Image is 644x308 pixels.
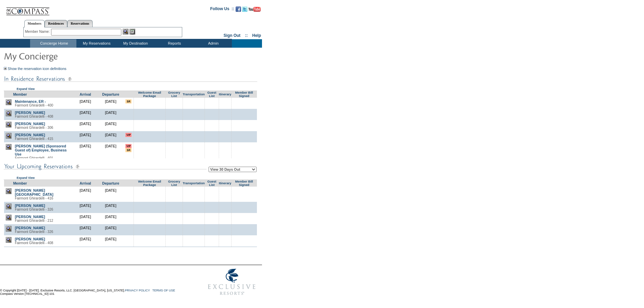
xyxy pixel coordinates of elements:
[225,237,225,237] img: blank.gif
[125,133,132,137] input: VIP member
[15,188,53,196] a: [PERSON_NAME][GEOGRAPHIC_DATA]
[174,188,174,189] img: blank.gif
[73,235,98,246] td: [DATE]
[219,182,231,185] a: Itinerary
[80,92,91,96] a: Arrival
[15,226,45,230] a: [PERSON_NAME]
[219,93,231,96] a: Itinerary
[15,111,45,115] a: [PERSON_NAME]
[98,202,123,213] td: [DATE]
[17,176,34,180] a: Expand View
[201,265,262,299] img: Exclusive Resorts
[248,8,261,13] a: Subscribe to our YouTube Channel
[168,91,180,98] a: Grocery List
[15,133,45,137] a: [PERSON_NAME]
[235,180,253,187] a: Member Bill Signed
[194,144,194,144] img: blank.gif
[212,237,212,237] img: blank.gif
[15,219,53,222] span: Fairmont Ghirardelli - 212
[73,187,98,202] td: [DATE]
[15,230,53,234] span: Fairmont Ghirardelli - 326
[30,39,76,48] td: Concierge Home
[15,126,53,129] span: Fairmont Ghirardelli - 306
[98,131,123,142] td: [DATE]
[138,91,161,98] a: Welcome Email Package
[225,99,225,100] img: blank.gif
[73,131,98,142] td: [DATE]
[194,215,194,215] img: blank.gif
[73,142,98,162] td: [DATE]
[174,99,174,100] img: blank.gif
[174,237,174,237] img: blank.gif
[98,98,123,109] td: [DATE]
[242,6,247,12] img: Follow us on Twitter
[6,188,11,194] img: view
[15,99,46,103] a: Maintenance, ER -
[17,87,34,91] a: Expand View
[207,180,216,187] a: Guest List
[102,92,119,96] a: Departure
[102,181,119,185] a: Departure
[183,93,205,96] a: Transportation
[225,215,225,215] img: blank.gif
[6,144,11,150] img: view
[212,215,212,215] img: blank.gif
[6,2,50,16] img: Compass Home
[225,188,225,189] img: blank.gif
[73,98,98,109] td: [DATE]
[98,187,123,202] td: [DATE]
[4,67,7,70] img: Show the reservation icon definitions
[15,103,53,107] span: Fairmont Ghirardelli - 400
[45,20,67,27] a: Residences
[73,246,98,258] td: [DATE]
[8,67,67,71] a: Show the reservation icon definitions
[6,111,11,116] img: view
[225,144,225,144] img: blank.gif
[225,226,225,226] img: blank.gif
[125,99,132,103] input: There are special requests for this reservation!
[98,109,123,120] td: [DATE]
[98,142,123,162] td: [DATE]
[212,188,212,189] img: blank.gif
[98,246,123,258] td: [DATE]
[152,289,175,292] a: TERMS OF USE
[154,39,193,48] td: Reports
[98,213,123,224] td: [DATE]
[123,29,128,34] img: View
[73,224,98,235] td: [DATE]
[73,213,98,224] td: [DATE]
[174,215,174,215] img: blank.gif
[73,202,98,213] td: [DATE]
[194,99,194,100] img: blank.gif
[24,20,45,27] a: Members
[15,144,67,156] a: [PERSON_NAME] (Sponsored Guest of) Employee, Business Use
[15,215,45,219] a: [PERSON_NAME]
[76,39,115,48] td: My Reservations
[6,204,11,209] img: view
[15,237,45,241] a: [PERSON_NAME]
[6,122,11,127] img: view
